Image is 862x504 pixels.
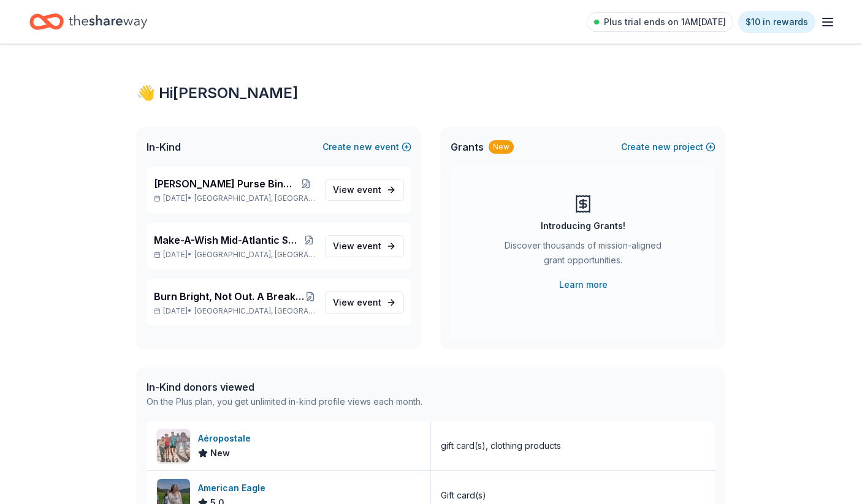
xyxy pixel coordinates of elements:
[325,291,404,314] a: View event
[147,140,181,154] span: In-Kind
[194,306,315,316] span: [GEOGRAPHIC_DATA], [GEOGRAPHIC_DATA]
[154,250,315,260] p: [DATE] •
[441,488,486,503] div: Gift card(s)
[325,179,404,201] a: View event
[489,140,514,154] div: New
[333,182,381,197] span: View
[325,235,404,257] a: View event
[357,241,381,251] span: event
[198,431,256,446] div: Aéropostale
[354,140,372,154] span: new
[198,481,270,495] div: American Eagle
[604,15,726,29] span: Plus trial ends on 1AM[DATE]
[157,429,190,462] img: Image for Aéropostale
[738,11,815,33] a: $10 in rewards
[322,140,411,154] button: Createnewevent
[559,277,608,292] a: Learn more
[147,394,422,409] div: On the Plus plan, you get unlimited in-kind profile views each month.
[333,239,381,254] span: View
[194,250,315,260] span: [GEOGRAPHIC_DATA], [GEOGRAPHIC_DATA]
[621,140,715,154] button: Createnewproject
[137,83,725,103] div: 👋 Hi [PERSON_NAME]
[29,7,147,36] a: Home
[441,438,561,453] div: gift card(s), clothing products
[194,194,315,203] span: [GEOGRAPHIC_DATA], [GEOGRAPHIC_DATA]
[357,184,381,195] span: event
[210,446,230,461] span: New
[147,380,422,394] div: In-Kind donors viewed
[154,289,305,304] span: Burn Bright, Not Out. A Breakfast with Junior League of [GEOGRAPHIC_DATA][US_STATE]
[451,140,484,154] span: Grants
[154,194,315,203] p: [DATE] •
[154,306,315,316] p: [DATE] •
[154,176,297,191] span: [PERSON_NAME] Purse Bingo Fundraiser
[587,12,733,32] a: Plus trial ends on 1AM[DATE]
[500,238,666,273] div: Discover thousands of mission-aligned grant opportunities.
[541,219,625,233] div: Introducing Grants!
[154,233,302,247] span: Make-A-Wish Mid-Atlantic Season of Wishes Silent Auction
[357,297,381,307] span: event
[333,295,381,310] span: View
[652,140,671,154] span: new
